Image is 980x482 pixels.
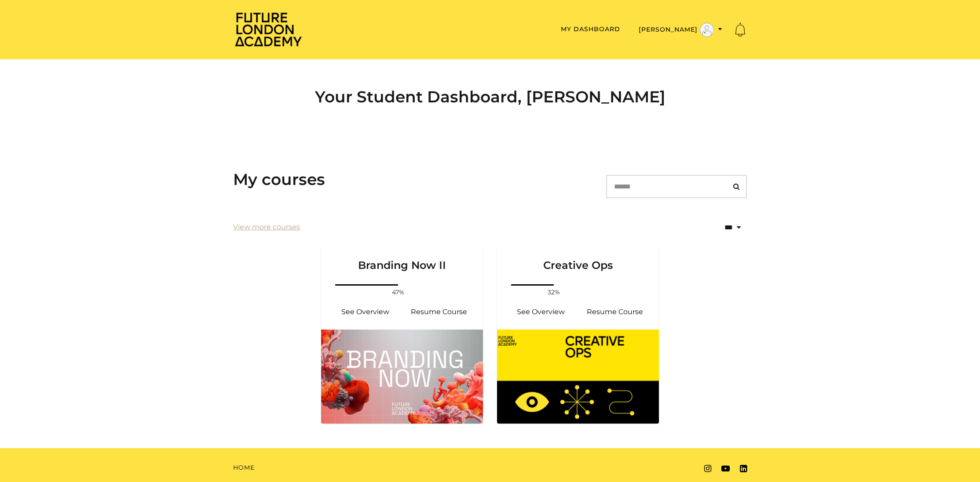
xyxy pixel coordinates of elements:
[332,245,472,272] h3: Branding Now II
[388,288,409,297] span: 47%
[497,245,659,283] a: Creative Ops
[328,301,402,323] a: Branding Now II: See Overview
[321,245,483,283] a: Branding Now II
[233,170,325,189] h3: My courses
[543,288,564,297] span: 32%
[233,11,304,47] img: Home Page
[233,222,300,232] a: View more courses
[504,301,578,323] a: Creative Ops: See Overview
[578,301,652,323] a: Creative Ops: Resume Course
[508,245,648,272] h3: Creative Ops
[561,25,620,33] a: My Dashboard
[402,301,476,323] a: Branding Now II: Resume Course
[636,22,725,37] button: Toggle menu
[233,87,747,106] h2: Your Student Dashboard, [PERSON_NAME]
[233,463,255,472] a: Home
[696,217,747,238] select: status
